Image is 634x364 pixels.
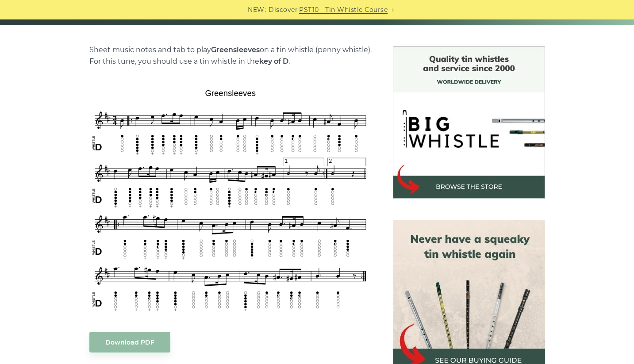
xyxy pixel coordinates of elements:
strong: key of D [259,57,288,65]
img: Greensleeves Tin Whistle Tab & Sheet Music [89,85,372,314]
p: Sheet music notes and tab to play on a tin whistle (penny whistle). For this tune, you should use... [89,44,372,67]
strong: Greensleeves [211,46,260,54]
span: Discover [269,5,298,15]
a: Download PDF [89,332,170,353]
img: BigWhistle Tin Whistle Store [393,46,545,199]
span: NEW: [248,5,266,15]
a: PST10 - Tin Whistle Course [299,5,388,15]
